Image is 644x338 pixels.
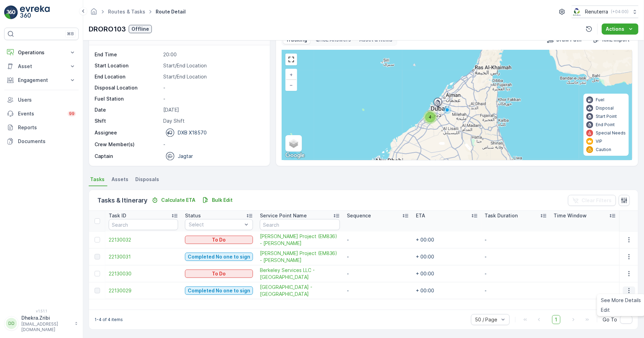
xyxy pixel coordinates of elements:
p: [DATE] [163,106,262,113]
p: End Point [596,122,615,128]
a: Open this area in Google Maps (opens a new window) [284,151,306,160]
p: VIP [596,139,603,144]
span: Route Detail [154,8,187,15]
p: Select [189,221,242,228]
a: 22130029 [109,287,178,294]
div: Toggle Row Selected [95,271,100,276]
p: Day Shift [163,118,262,124]
td: + 00:00 [412,232,481,248]
a: 22130032 [109,236,178,243]
button: Engagement [4,73,79,87]
p: - [163,95,262,102]
span: Edit [601,307,610,313]
p: Fuel Station [95,95,160,102]
p: Disposal [596,105,614,111]
p: Disposal Location [95,84,160,91]
span: + [290,72,293,77]
span: 4 [429,114,432,120]
p: Crew Member(s) [95,141,160,148]
p: Engagement [18,77,65,84]
p: Jagtar [178,153,193,160]
button: DDDhekra.Zribi[EMAIL_ADDRESS][DOMAIN_NAME] [4,314,79,332]
p: Calculate ETA [161,197,195,204]
p: Special Needs [596,130,626,136]
a: Documents [4,134,79,148]
button: Renuterra(+04:00) [572,6,638,18]
span: [GEOGRAPHIC_DATA] - [GEOGRAPHIC_DATA] [260,284,340,298]
p: Reports [18,124,76,131]
p: Asset [18,63,65,70]
a: See More Details [598,295,644,305]
a: Homepage [90,10,98,16]
p: Assignee [95,129,117,136]
td: - [343,265,412,282]
a: 22130030 [109,270,178,277]
span: Berkeley Services LLC - [GEOGRAPHIC_DATA] [260,267,340,281]
button: Completed No one to sign [185,253,253,261]
td: + 00:00 [412,282,481,299]
td: - [343,232,412,248]
a: Routes & Tasks [108,9,145,15]
p: Operations [18,49,65,56]
a: Berkeley Services LLC - Meydan South [260,267,340,281]
a: Users [4,93,79,107]
p: Task Duration [485,212,518,219]
button: Offline [129,25,152,33]
p: Fuel [596,97,605,103]
span: Assets [111,176,128,183]
p: Dhekra.Zribi [21,314,71,321]
div: Toggle Row Selected [95,288,100,293]
button: Operations [4,46,79,59]
td: - [481,282,550,299]
img: Screenshot_2024-07-26_at_13.33.01.png [572,8,583,16]
p: ETA [416,212,425,219]
p: - [163,141,262,148]
p: Service Point Name [260,212,307,219]
p: Clear Filters [582,197,612,204]
p: Caution [596,147,612,152]
p: Completed No one to sign [188,253,250,260]
p: Start/End Location [163,62,262,69]
input: Search [260,219,340,230]
a: View Fullscreen [286,54,296,65]
button: Actions [602,24,638,35]
a: Wade Adams Project (EM836) - Nad Al Sheba [260,250,340,264]
img: logo_light-DOdMpM7g.png [20,6,50,19]
span: Disposals [135,176,159,183]
p: End Time [95,51,160,58]
p: Renuterra [585,8,608,15]
div: Toggle Row Selected [95,237,100,243]
button: To Do [185,236,253,244]
p: Start Location [95,62,160,69]
p: Completed No one to sign [188,287,250,294]
p: ( +04:00 ) [611,9,629,15]
p: To Do [212,236,226,243]
span: [PERSON_NAME] Project (EM836) - [PERSON_NAME] [260,233,340,247]
p: Time Window [554,212,587,219]
p: - [163,84,262,91]
span: Tasks [90,176,105,183]
a: Wade Adams Project (EM836) - Nad Al Sheba [260,233,340,247]
p: Shift [95,118,160,124]
p: Date [95,106,160,113]
div: 0 [282,50,632,160]
a: Events99 [4,107,79,121]
input: Search [109,219,178,230]
span: − [290,82,293,88]
a: Zoom In [286,69,296,80]
p: Users [18,96,76,103]
img: Google [284,151,306,160]
a: Saudi German Hospital - Barsha [260,284,340,298]
p: 99 [69,111,75,116]
button: Asset [4,59,79,73]
div: DD [6,318,17,329]
button: Clear Filters [568,195,616,206]
td: - [481,232,550,248]
p: To Do [212,270,226,277]
span: 1 [552,315,560,324]
p: Status [185,212,201,219]
td: - [343,248,412,265]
